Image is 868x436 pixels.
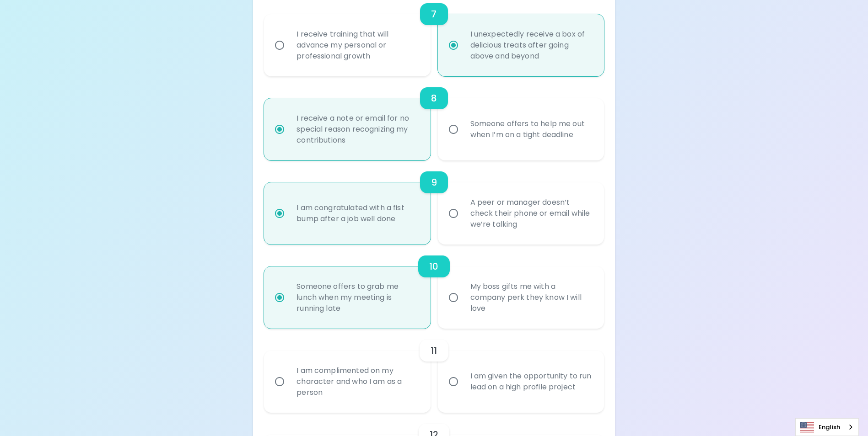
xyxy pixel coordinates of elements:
[264,76,604,160] div: choice-group-check
[795,418,859,436] aside: Language selected: English
[463,107,599,151] div: Someone offers to help me out when I’m on a tight deadline
[264,160,604,245] div: choice-group-check
[264,329,604,413] div: choice-group-check
[463,270,599,325] div: My boss gifts me with a company perk they know I will love
[289,354,425,409] div: I am complimented on my character and who I am as a person
[463,360,599,404] div: I am given the opportunity to run lead on a high profile project
[795,418,859,436] div: Language
[431,343,437,358] h6: 11
[431,175,437,190] h6: 9
[289,191,425,235] div: I am congratulated with a fist bump after a job well done
[289,18,425,73] div: I receive training that will advance my personal or professional growth
[431,7,437,21] h6: 7
[463,186,599,241] div: A peer or manager doesn’t check their phone or email while we’re talking
[289,102,425,157] div: I receive a note or email for no special reason recognizing my contributions
[429,259,438,274] h6: 10
[796,419,858,436] a: English
[289,270,425,325] div: Someone offers to grab me lunch when my meeting is running late
[431,91,437,106] h6: 8
[264,245,604,329] div: choice-group-check
[463,18,599,73] div: I unexpectedly receive a box of delicious treats after going above and beyond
